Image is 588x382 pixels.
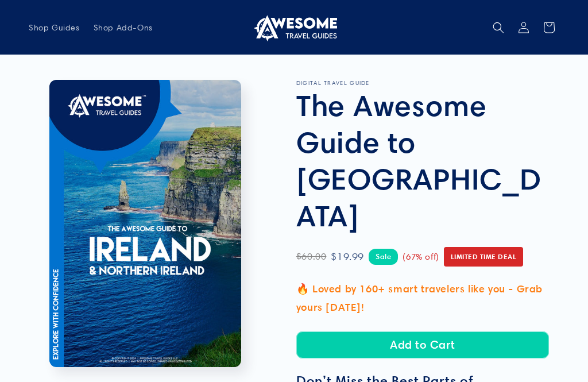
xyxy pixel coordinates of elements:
[247,9,342,45] a: Awesome Travel Guides
[296,249,327,265] span: $60.00
[296,87,559,234] h1: The Awesome Guide to [GEOGRAPHIC_DATA]
[87,16,160,40] a: Shop Add-Ons
[29,22,80,33] span: Shop Guides
[296,80,559,87] p: DIGITAL TRAVEL GUIDE
[331,248,364,266] span: $19.99
[22,16,87,40] a: Shop Guides
[486,15,511,40] summary: Search
[369,249,398,264] span: Sale
[444,247,524,267] span: Limited Time Deal
[251,14,337,41] img: Awesome Travel Guides
[403,249,439,265] span: (67% off)
[296,331,549,358] button: Add to Cart
[94,22,153,33] span: Shop Add-Ons
[296,280,559,317] p: 🔥 Loved by 160+ smart travelers like you - Grab yours [DATE]!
